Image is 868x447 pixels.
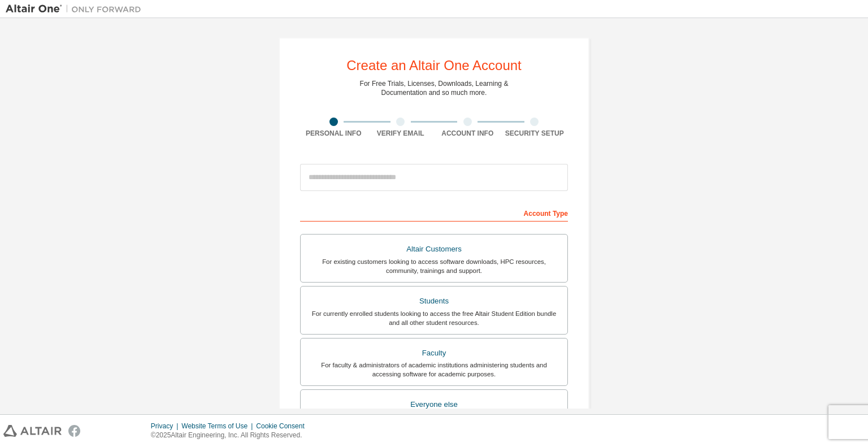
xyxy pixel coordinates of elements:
div: Altair Customers [307,241,561,257]
img: facebook.svg [68,425,80,437]
div: For currently enrolled students looking to access the free Altair Student Edition bundle and all ... [307,309,561,327]
img: altair_logo.svg [3,425,62,437]
div: Account Type [300,203,568,222]
div: Account Info [434,129,501,138]
div: Privacy [151,422,181,431]
div: Personal Info [300,129,367,138]
img: Altair One [6,3,147,15]
p: © 2025 Altair Engineering, Inc. All Rights Reserved. [151,431,311,440]
div: Students [307,293,561,309]
div: Everyone else [307,397,561,413]
div: For existing customers looking to access software downloads, HPC resources, community, trainings ... [307,257,561,275]
div: Faculty [307,345,561,361]
div: Verify Email [367,129,435,138]
div: Cookie Consent [256,422,311,431]
div: Create an Altair One Account [346,59,522,72]
div: For Free Trials, Licenses, Downloads, Learning & Documentation and so much more. [360,79,509,97]
div: Security Setup [501,129,568,138]
div: For faculty & administrators of academic institutions administering students and accessing softwa... [307,361,561,379]
div: Website Terms of Use [181,422,256,431]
